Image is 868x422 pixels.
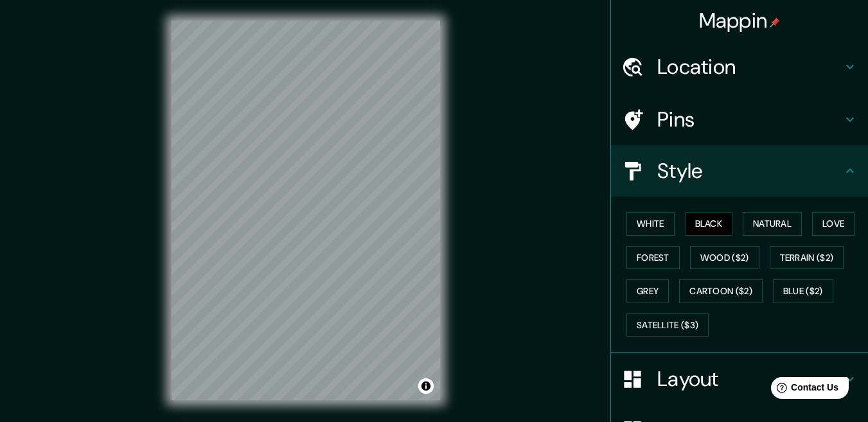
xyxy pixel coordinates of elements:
[679,279,763,303] button: Cartoon ($2)
[626,212,675,236] button: White
[773,279,833,303] button: Blue ($2)
[172,21,440,400] canvas: Map
[626,313,709,337] button: Satellite ($3)
[690,246,759,270] button: Wood ($2)
[743,212,802,236] button: Natural
[812,212,855,236] button: Love
[611,145,868,197] div: Style
[657,366,842,392] h4: Layout
[657,107,842,132] h4: Pins
[611,94,868,145] div: Pins
[626,279,669,303] button: Grey
[626,246,680,270] button: Forest
[418,378,434,394] button: Toggle attribution
[657,158,842,184] h4: Style
[770,17,780,28] img: pin-icon.png
[770,246,844,270] button: Terrain ($2)
[611,353,868,405] div: Layout
[657,54,842,80] h4: Location
[685,212,733,236] button: Black
[699,8,781,33] h4: Mappin
[754,372,854,408] iframe: Help widget launcher
[611,41,868,92] div: Location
